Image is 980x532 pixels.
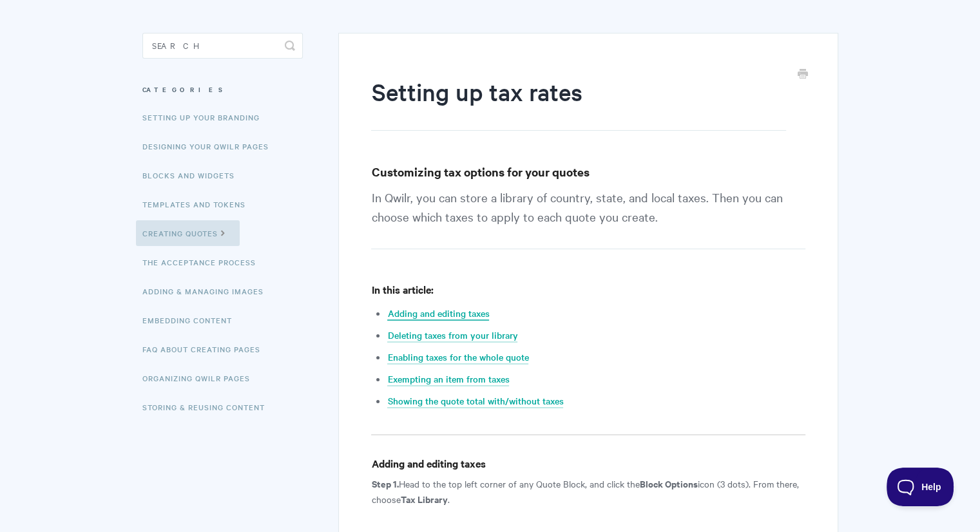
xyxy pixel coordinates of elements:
a: Print this Article [798,68,808,82]
a: Deleting taxes from your library [387,328,517,343]
strong: In this article: [371,282,433,296]
a: Adding & Managing Images [142,278,273,304]
a: Showing the quote total with/without taxes [387,394,563,408]
strong: Block Options [639,477,697,490]
strong: Tax Library [400,492,447,506]
a: Designing Your Qwilr Pages [142,133,278,159]
strong: Step 1. [371,477,398,490]
h3: Categories [142,78,303,101]
h4: Adding and editing taxes [371,455,805,471]
a: Embedding Content [142,307,242,333]
input: Search [142,33,303,59]
a: Exempting an item from taxes [387,372,509,386]
a: FAQ About Creating Pages [142,336,270,362]
p: Head to the top left corner of any Quote Block, and click the icon (3 dots). From there, choose . [371,476,805,507]
iframe: Toggle Customer Support [887,468,954,506]
a: The Acceptance Process [142,249,265,275]
h1: Setting up tax rates [371,75,785,131]
a: Setting up your Branding [142,104,269,130]
h3: Customizing tax options for your quotes [371,163,805,181]
a: Enabling taxes for the whole quote [387,350,528,365]
a: Blocks and Widgets [142,162,244,188]
a: Templates and Tokens [142,191,255,217]
a: Storing & Reusing Content [142,394,274,420]
a: Creating Quotes [136,220,240,246]
a: Adding and editing taxes [387,307,489,321]
p: In Qwilr, you can store a library of country, state, and local taxes. Then you can choose which t... [371,187,805,249]
a: Organizing Qwilr Pages [142,365,260,391]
